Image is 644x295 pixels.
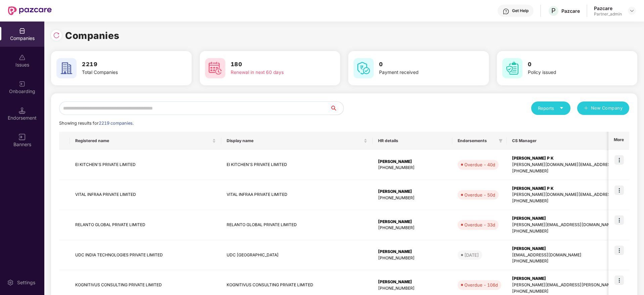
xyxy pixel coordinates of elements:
div: [PERSON_NAME] [378,219,447,225]
h3: 180 [231,60,315,69]
div: [PHONE_NUMBER] [378,285,447,292]
div: [PHONE_NUMBER] [378,195,447,201]
span: filter [497,137,504,145]
td: VITAL INFRAA PRIVATE LIMITED [221,180,373,210]
button: plusNew Company [577,101,629,115]
img: svg+xml;base64,PHN2ZyBpZD0iSXNzdWVzX2Rpc2FibGVkIiB4bWxucz0iaHR0cDovL3d3dy53My5vcmcvMjAwMC9zdmciIH... [19,54,26,61]
div: Payment received [379,69,464,76]
h3: 0 [528,60,612,69]
td: UDC [GEOGRAPHIC_DATA] [221,240,373,270]
div: Get Help [512,8,528,13]
td: EI KITCHEN'S PRIVATE LIMITED [70,150,221,180]
img: svg+xml;base64,PHN2ZyBpZD0iRHJvcGRvd24tMzJ4MzIiIHhtbG5zPSJodHRwOi8vd3d3LnczLm9yZy8yMDAwL3N2ZyIgd2... [629,8,635,13]
div: Policy issued [528,69,612,76]
span: New Company [591,105,623,112]
div: Overdue - 50d [464,192,495,198]
div: Partner_admin [594,11,622,17]
span: Endorsements [458,138,496,143]
div: [DATE] [464,252,479,258]
span: 2219 companies. [99,121,134,126]
img: svg+xml;base64,PHN2ZyB3aWR0aD0iMTQuNSIgaGVpZ2h0PSIxNC41IiB2aWV3Qm94PSIwIDAgMTYgMTYiIGZpbGw9Im5vbm... [19,107,26,114]
button: search [330,101,344,115]
img: svg+xml;base64,PHN2ZyB4bWxucz0iaHR0cDovL3d3dy53My5vcmcvMjAwMC9zdmciIHdpZHRoPSI2MCIgaGVpZ2h0PSI2MC... [56,58,77,78]
td: RELANTO GLOBAL PRIVATE LIMITED [70,210,221,240]
div: Overdue - 33d [464,221,495,228]
div: [PERSON_NAME] [378,188,447,195]
td: UDC INDIA TECHNOLOGIES PRIVATE LIMITED [70,240,221,270]
img: svg+xml;base64,PHN2ZyB4bWxucz0iaHR0cDovL3d3dy53My5vcmcvMjAwMC9zdmciIHdpZHRoPSI2MCIgaGVpZ2h0PSI2MC... [354,58,374,78]
span: CS Manager [512,138,643,143]
span: plus [584,106,588,111]
div: Total Companies [82,69,167,76]
img: svg+xml;base64,PHN2ZyBpZD0iQ29tcGFuaWVzIiB4bWxucz0iaHR0cDovL3d3dy53My5vcmcvMjAwMC9zdmciIHdpZHRoPS... [19,28,26,34]
div: Overdue - 40d [464,161,495,168]
div: Settings [15,279,37,286]
span: Registered name [75,138,211,143]
h1: Companies [65,28,120,43]
td: RELANTO GLOBAL PRIVATE LIMITED [221,210,373,240]
span: Showing results for [59,121,134,126]
span: Display name [227,138,362,143]
div: [PHONE_NUMBER] [378,225,447,231]
div: Reports [538,105,564,112]
img: svg+xml;base64,PHN2ZyB4bWxucz0iaHR0cDovL3d3dy53My5vcmcvMjAwMC9zdmciIHdpZHRoPSI2MCIgaGVpZ2h0PSI2MC... [205,58,225,78]
img: icon [614,155,624,165]
div: [PERSON_NAME] [378,249,447,255]
th: Display name [221,132,373,150]
img: New Pazcare Logo [8,6,52,15]
td: EI KITCHEN'S PRIVATE LIMITED [221,150,373,180]
span: P [551,7,556,15]
div: Overdue - 106d [464,282,498,288]
img: icon [614,215,624,225]
span: caret-down [559,106,564,110]
td: VITAL INFRAA PRIVATE LIMITED [70,180,221,210]
div: Pazcare [594,5,622,11]
h3: 2219 [82,60,167,69]
div: Renewal in next 60 days [231,69,315,76]
img: icon [614,185,624,195]
div: [PERSON_NAME] [378,159,447,165]
div: [PERSON_NAME] [378,279,447,285]
span: filter [499,139,503,143]
th: More [608,132,629,150]
img: svg+xml;base64,PHN2ZyB3aWR0aD0iMjAiIGhlaWdodD0iMjAiIHZpZXdCb3g9IjAgMCAyMCAyMCIgZmlsbD0ibm9uZSIgeG... [19,81,26,87]
img: icon [614,246,624,255]
img: icon [614,276,624,285]
img: svg+xml;base64,PHN2ZyBpZD0iSGVscC0zMngzMiIgeG1sbnM9Imh0dHA6Ly93d3cudzMub3JnLzIwMDAvc3ZnIiB3aWR0aD... [503,8,509,15]
h3: 0 [379,60,464,69]
div: Pazcare [561,8,580,14]
img: svg+xml;base64,PHN2ZyBpZD0iUmVsb2FkLTMyeDMyIiB4bWxucz0iaHR0cDovL3d3dy53My5vcmcvMjAwMC9zdmciIHdpZH... [53,32,60,39]
div: [PHONE_NUMBER] [378,255,447,261]
img: svg+xml;base64,PHN2ZyB3aWR0aD0iMTYiIGhlaWdodD0iMTYiIHZpZXdCb3g9IjAgMCAxNiAxNiIgZmlsbD0ibm9uZSIgeG... [19,134,26,140]
th: HR details [373,132,452,150]
img: svg+xml;base64,PHN2ZyBpZD0iU2V0dGluZy0yMHgyMCIgeG1sbnM9Imh0dHA6Ly93d3cudzMub3JnLzIwMDAvc3ZnIiB3aW... [7,279,14,286]
span: search [330,106,343,111]
th: Registered name [70,132,221,150]
img: svg+xml;base64,PHN2ZyB4bWxucz0iaHR0cDovL3d3dy53My5vcmcvMjAwMC9zdmciIHdpZHRoPSI2MCIgaGVpZ2h0PSI2MC... [502,58,522,78]
div: [PHONE_NUMBER] [378,165,447,171]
